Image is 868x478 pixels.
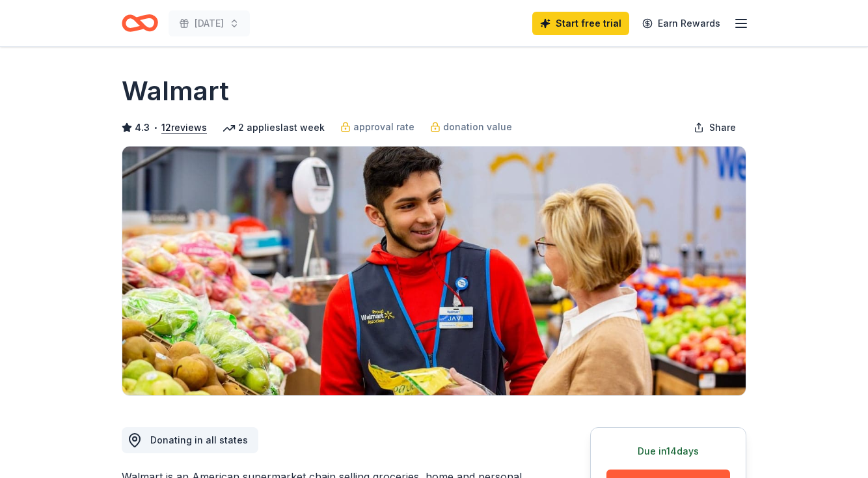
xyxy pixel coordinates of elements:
span: • [154,122,158,133]
img: Image for Walmart [122,147,746,395]
a: donation value [430,119,512,135]
button: 12reviews [161,120,207,135]
a: Earn Rewards [634,12,728,35]
a: Home [122,8,158,38]
button: [DATE] [169,10,250,36]
span: 4.3 [135,120,150,135]
span: Share [709,120,736,135]
div: 2 applies last week [223,120,325,135]
span: donation value [443,119,512,135]
div: Due in 14 days [606,443,730,459]
a: Start free trial [532,12,629,35]
span: approval rate [353,119,414,135]
button: Share [683,115,746,141]
a: approval rate [340,119,414,135]
span: Donating in all states [150,434,248,445]
span: [DATE] [195,16,224,31]
h1: Walmart [122,73,229,109]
